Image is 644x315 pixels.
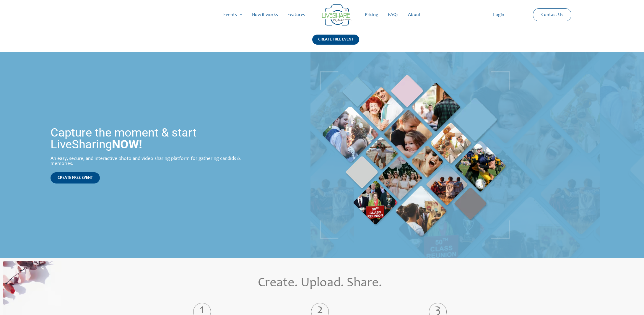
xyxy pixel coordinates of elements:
a: Contact Us [536,9,568,21]
a: FAQs [383,5,403,24]
div: An easy, secure, and interactive photo and video sharing platform for gathering candids & memories. [51,156,258,166]
img: Live Photobooth [320,71,510,239]
strong: NOW! [112,137,142,151]
a: How it works [247,5,283,24]
a: Pricing [360,5,383,24]
a: About [403,5,425,24]
a: Login [488,5,509,24]
nav: Site Navigation [10,5,634,24]
a: CREATE FREE EVENT [51,172,100,184]
img: LiveShare logo - Capture & Share Event Memories [322,4,352,26]
span: Create. Upload. Share. [258,277,382,290]
a: Features [283,5,310,24]
a: Events [219,5,247,24]
a: CREATE FREE EVENT [312,35,359,52]
div: CREATE FREE EVENT [312,35,359,45]
span: CREATE FREE EVENT [58,176,93,180]
h1: Capture the moment & start LiveSharing [51,127,258,150]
